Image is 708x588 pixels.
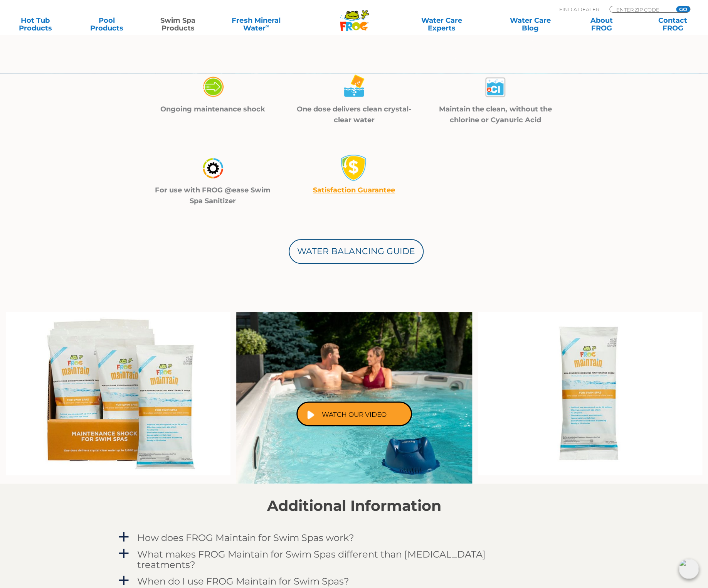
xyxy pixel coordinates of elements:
h4: When do I use FROG Maintain for Swim Spas? [137,576,349,586]
p: Find A Dealer [559,6,599,13]
img: ss-maintain-center-image [236,312,472,484]
sup: ∞ [266,23,269,29]
a: Water Balancing Guide [289,239,424,264]
p: Ongoing maintenance shock [152,104,274,115]
a: ContactFROG [645,17,700,32]
span: a [118,548,129,559]
img: money-back1-small [340,154,367,181]
span: a [118,531,129,543]
a: PoolProducts [79,17,135,32]
h4: How does FROG Maintain for Swim Spas work? [137,532,354,543]
a: Satisfaction Guarantee [313,186,395,194]
span: a [118,575,129,586]
img: maintain_4-04 [199,154,226,182]
img: maintain_4-02 [340,73,367,101]
a: Watch Our Video [296,401,412,426]
p: For use with FROG @ease Swim Spa Sanitizer [152,185,274,206]
a: Water CareExperts [397,17,487,32]
a: a What makes FROG Maintain for Swim Spas different than [MEDICAL_DATA] treatments? [117,547,591,571]
input: GO [676,6,690,12]
a: Fresh MineralWater∞ [221,17,291,32]
h4: What makes FROG Maintain for Swim Spas different than [MEDICAL_DATA] treatments? [137,549,536,569]
a: a When do I use FROG Maintain for Swim Spas? [117,574,591,588]
img: ss-maintain-right-image [478,312,702,475]
a: a How does FROG Maintain for Swim Spas work? [117,530,591,544]
h2: Additional Information [117,497,591,514]
input: Zip Code Form [616,6,668,13]
a: AboutFROG [573,17,629,32]
img: maintain_4-01 [199,73,226,101]
img: maintain_4-03 [482,73,509,101]
a: Water CareBlog [503,17,558,32]
p: One dose delivers clean crystal-clear water [293,104,415,125]
a: Hot TubProducts [8,17,63,32]
p: Maintain the clean, without the chlorine or Cyanuric Acid [434,104,557,125]
img: FROG Maintain Swim Spa Shock [6,312,230,475]
a: Swim SpaProducts [150,17,206,32]
img: openIcon [679,559,699,579]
